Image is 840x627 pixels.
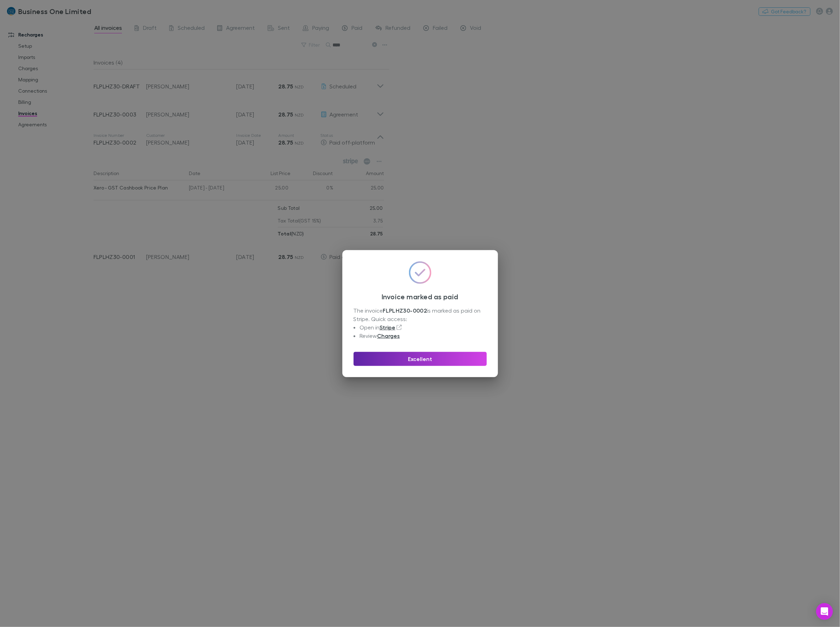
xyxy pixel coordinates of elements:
div: The invoice is marked as paid on Stripe. Quick access: [354,306,487,340]
a: Stripe [380,324,395,331]
a: Charges [377,332,400,339]
li: Open in [360,323,486,332]
button: Excellent [354,352,487,366]
img: GradientCheckmarkIcon.svg [409,261,431,284]
h3: Invoice marked as paid [354,292,487,301]
strong: FLPLHZ30-0002 [383,307,427,314]
div: Open Intercom Messenger [816,603,833,620]
li: Review [360,332,486,340]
